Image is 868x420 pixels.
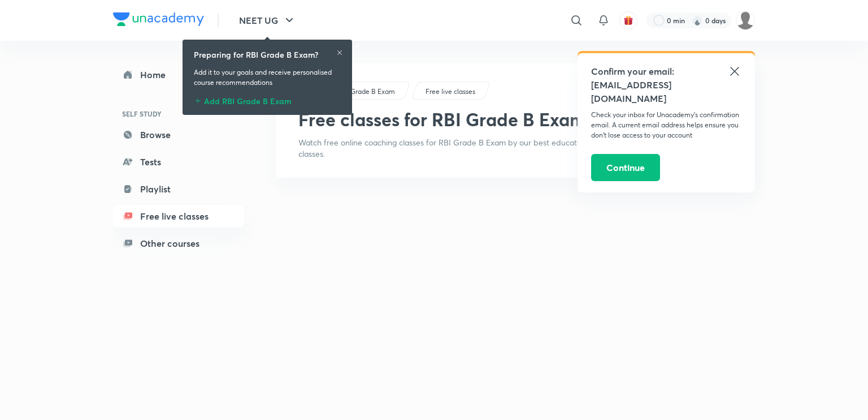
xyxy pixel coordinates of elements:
[736,11,755,30] img: UshaRani
[113,178,244,200] a: Playlist
[113,12,204,29] a: Company Logo
[692,15,703,26] img: streak
[113,151,244,173] a: Tests
[591,65,741,78] h5: Confirm your email:
[298,109,585,130] h1: Free classes for RBI Grade B Exam
[424,87,478,97] a: Free live classes
[113,205,244,228] a: Free live classes
[591,110,741,140] p: Check your inbox for Unacademy’s confirmation email. A current email address helps ensure you don...
[194,67,341,88] p: Add it to your goals and receive personalised course recommendations
[113,104,244,123] h6: SELF STUDY
[426,87,475,97] p: Free live classes
[591,154,660,181] button: Continue
[194,92,341,106] div: Add RBI Grade B Exam
[194,49,318,61] h6: Preparing for RBI Grade B Exam?
[113,63,244,86] a: Home
[113,232,244,255] a: Other courses
[113,12,204,26] img: Company Logo
[619,11,637,29] button: avatar
[338,87,395,97] p: RBI Grade B Exam
[336,87,397,97] a: RBI Grade B Exam
[623,15,633,25] img: avatar
[298,137,732,160] p: Watch free online coaching classes for RBI Grade B Exam by our best educators. You can watch free...
[113,123,244,146] a: Browse
[591,78,741,105] h5: [EMAIL_ADDRESS][DOMAIN_NAME]
[232,9,303,32] button: NEET UG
